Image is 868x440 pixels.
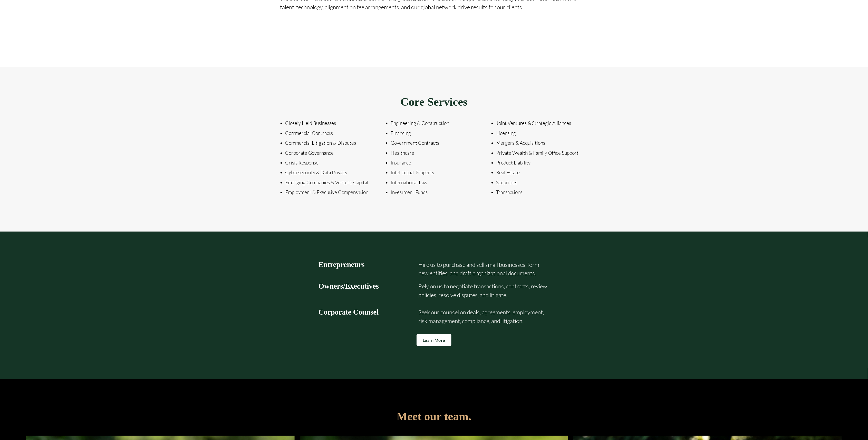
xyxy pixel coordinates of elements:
[496,179,588,186] p: Securities
[285,189,377,196] p: Employment & Executive Compensation
[285,159,377,167] p: Crisis Response
[496,189,588,196] p: Transactions
[496,159,588,167] p: Product Liability
[391,159,482,167] p: Insurance
[285,139,377,147] p: Commercial Litigation & Disputes
[391,120,482,127] p: Engineering & Construction
[391,149,482,157] p: Healthcare
[496,120,588,127] p: Joint Ventures & Strategic Alliances
[285,149,377,157] p: Corporate Governance
[391,189,482,196] p: Investment Funds
[285,169,377,176] p: Cybersecurity & Data Privacy
[26,408,842,425] p: Meet our team.
[496,149,588,157] p: Private Wealth & Family Office Support
[496,169,588,176] p: Real Estate
[391,169,482,176] p: Intellectual Property
[391,139,482,147] p: Government Contracts
[319,282,410,290] h3: Owners/Executives
[319,308,410,316] h3: Corporate Counsel
[285,120,377,127] p: Closely Held Businesses
[280,96,588,108] h2: Core Services
[285,179,377,186] p: Emerging Companies & Venture Capital
[496,139,588,147] p: Mergers & Acquisitions
[319,260,410,269] h3: Entrepreneurs
[418,260,549,278] p: Hire us to purchase and sell small businesses, form new entities, and draft organizational docume...
[418,308,549,325] p: Seek our counsel on deals, agreements, employment, risk management, compliance, and litigation.
[391,179,482,186] p: International Law
[417,334,451,346] a: Learn More
[496,130,588,137] p: Licensing
[391,130,482,137] p: Financing
[418,282,549,299] p: Rely on us to negotiate transactions, contracts, review policies, resolve disputes, and litigate.
[285,130,377,137] p: Commercial Contracts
